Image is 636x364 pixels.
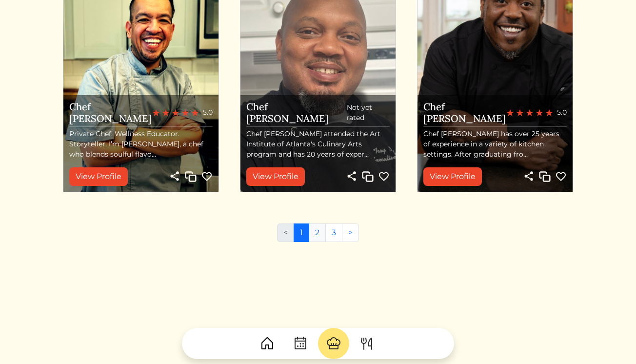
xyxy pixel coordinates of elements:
[162,109,170,117] img: red_star-5cc96fd108c5e382175c3007810bf15d673b234409b64feca3859e161d9d1ec7.svg
[201,171,213,182] img: heart_no_fill_cream-bf0f9dd4bfc53cc2de9d895c6d18ce3ca016fc068aa4cca38b9920501db45bb9.svg
[185,171,197,182] img: Copy link to profile
[191,109,199,117] img: red_star-5cc96fd108c5e382175c3007810bf15d673b234409b64feca3859e161d9d1ec7.svg
[545,109,553,117] img: red_star-5cc96fd108c5e382175c3007810bf15d673b234409b64feca3859e161d9d1ec7.svg
[293,336,308,351] img: CalendarDots-5bcf9d9080389f2a281d69619e1c85352834be518fbc73d9501aef674afc0d57.svg
[69,101,152,124] h5: Chef [PERSON_NAME]
[181,109,189,117] img: red_star-5cc96fd108c5e382175c3007810bf15d673b234409b64feca3859e161d9d1ec7.svg
[526,109,534,117] img: red_star-5cc96fd108c5e382175c3007810bf15d673b234409b64feca3859e161d9d1ec7.svg
[347,102,390,123] span: Not yet rated
[555,171,567,182] img: heart_no_fill_cream-bf0f9dd4bfc53cc2de9d895c6d18ce3ca016fc068aa4cca38b9920501db45bb9.svg
[557,107,567,118] span: 5.0
[325,223,342,242] a: 3
[246,167,305,186] a: View Profile
[378,171,390,182] img: heart_no_fill_cream-bf0f9dd4bfc53cc2de9d895c6d18ce3ca016fc068aa4cca38b9920501db45bb9.svg
[259,336,275,351] img: House-9bf13187bcbb5817f509fe5e7408150f90897510c4275e13d0d5fca38e0b5951.svg
[169,170,180,182] img: share-light-8df865c3ed655fe057401550c46c3e2ced4b90b5ae989a53fdbb116f906c45e5.svg
[69,167,128,186] a: View Profile
[506,109,514,117] img: red_star-5cc96fd108c5e382175c3007810bf15d673b234409b64feca3859e161d9d1ec7.svg
[277,223,359,250] nav: Pages
[309,223,326,242] a: 2
[423,167,482,186] a: View Profile
[294,223,309,242] a: 1
[362,171,374,182] img: Copy link to profile
[359,336,375,351] img: ForkKnife-55491504ffdb50bab0c1e09e7649658475375261d09fd45db06cec23bce548bf.svg
[539,171,551,182] img: Copy link to profile
[346,170,358,182] img: share-light-8df865c3ed655fe057401550c46c3e2ced4b90b5ae989a53fdbb116f906c45e5.svg
[523,170,535,182] img: share-light-8df865c3ed655fe057401550c46c3e2ced4b90b5ae989a53fdbb116f906c45e5.svg
[423,129,567,160] p: Chef [PERSON_NAME] has over 25 years of experience in a variety of kitchen settings. After gradua...
[152,109,160,117] img: red_star-5cc96fd108c5e382175c3007810bf15d673b234409b64feca3859e161d9d1ec7.svg
[246,101,347,124] h5: Chef [PERSON_NAME]
[423,101,506,124] h5: Chef [PERSON_NAME]
[342,223,359,242] a: Next
[536,109,543,117] img: red_star-5cc96fd108c5e382175c3007810bf15d673b234409b64feca3859e161d9d1ec7.svg
[246,129,390,160] p: Chef [PERSON_NAME] attended the Art Institute of Atlanta's Culinary Arts program and has 20 years...
[326,336,341,351] img: ChefHat-a374fb509e4f37eb0702ca99f5f64f3b6956810f32a249b33092029f8484b388.svg
[172,109,179,117] img: red_star-5cc96fd108c5e382175c3007810bf15d673b234409b64feca3859e161d9d1ec7.svg
[516,109,524,117] img: red_star-5cc96fd108c5e382175c3007810bf15d673b234409b64feca3859e161d9d1ec7.svg
[203,107,213,118] span: 5.0
[69,129,213,160] p: Private Chef. Wellness Educator. Storyteller. I’m [PERSON_NAME], a chef who blends soulful flavo...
